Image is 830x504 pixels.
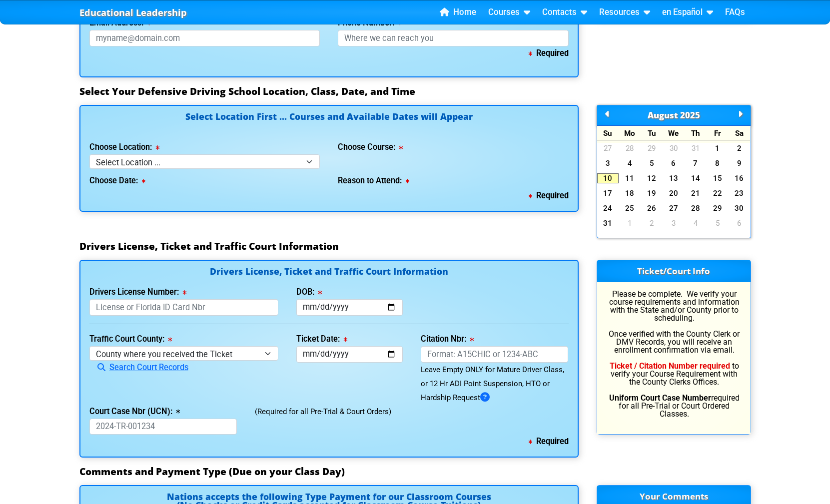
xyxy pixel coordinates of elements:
[338,143,403,151] label: Choose Course:
[610,361,730,371] b: Ticket / Citation Number required
[89,143,159,151] label: Choose Location:
[89,19,151,27] label: Email Address:
[296,299,403,316] input: mm/dd/yyyy
[729,158,751,168] a: 9
[641,188,663,198] a: 19
[79,85,751,97] h3: Select Your Defensive Driving School Location, Class, Date, and Time
[529,437,569,446] b: Required
[619,158,641,168] a: 4
[79,240,751,252] h3: Drivers License, Ticket and Traffic Court Information
[338,177,409,185] label: Reason to Attend:
[707,203,729,213] a: 29
[663,126,685,140] div: We
[595,5,654,20] a: Resources
[721,5,749,20] a: FAQs
[421,346,569,363] input: Format: A15CHIC or 1234-ABC
[597,173,619,183] a: 10
[663,218,685,228] a: 3
[246,405,577,435] div: (Required for all Pre-Trial & Court Orders)
[89,177,145,185] label: Choose Date:
[707,126,729,140] div: Fr
[641,218,663,228] a: 2
[597,188,619,198] a: 17
[89,419,237,435] input: 2024-TR-001234
[338,30,569,46] input: Where we can reach you
[338,19,402,27] label: Phone Number:
[619,218,641,228] a: 1
[436,5,480,20] a: Home
[597,218,619,228] a: 31
[663,173,685,183] a: 13
[729,188,751,198] a: 23
[685,203,707,213] a: 28
[619,143,641,153] a: 28
[729,143,751,153] a: 2
[707,188,729,198] a: 22
[421,335,474,343] label: Citation Nbr:
[663,203,685,213] a: 27
[89,363,188,372] a: Search Court Records
[663,143,685,153] a: 30
[609,393,711,403] b: Uniform Court Case Number
[685,188,707,198] a: 21
[529,48,569,58] b: Required
[597,203,619,213] a: 24
[597,143,619,153] a: 27
[641,158,663,168] a: 5
[619,188,641,198] a: 18
[89,408,180,416] label: Court Case Nbr (UCN):
[529,191,569,200] b: Required
[663,158,685,168] a: 6
[89,30,320,46] input: myname@domain.com
[619,173,641,183] a: 11
[641,203,663,213] a: 26
[597,126,619,140] div: Su
[685,173,707,183] a: 14
[729,173,751,183] a: 16
[685,218,707,228] a: 4
[729,203,751,213] a: 30
[606,290,742,418] p: Please be complete. We verify your course requirements and information with the State and/or Coun...
[79,4,187,21] a: Educational Leadership
[729,218,751,228] a: 6
[648,109,678,121] span: August
[597,260,751,282] h3: Ticket/Court Info
[619,203,641,213] a: 25
[89,288,186,296] label: Drivers License Number:
[421,363,569,405] div: Leave Empty ONLY for Mature Driver Class, or 12 Hr ADI Point Suspension, HTO or Hardship Request
[296,335,347,343] label: Ticket Date:
[89,299,279,316] input: License or Florida ID Card Nbr
[729,126,751,140] div: Sa
[658,5,717,20] a: en Español
[89,335,172,343] label: Traffic Court County:
[484,5,534,20] a: Courses
[296,346,403,363] input: mm/dd/yyyy
[296,288,322,296] label: DOB:
[685,143,707,153] a: 31
[707,218,729,228] a: 5
[538,5,591,20] a: Contacts
[685,126,707,140] div: Th
[707,143,729,153] a: 1
[663,188,685,198] a: 20
[680,109,700,121] span: 2025
[597,158,619,168] a: 3
[685,158,707,168] a: 7
[79,466,751,478] h3: Comments and Payment Type (Due on your Class Day)
[707,158,729,168] a: 8
[89,112,569,133] h4: Select Location First ... Courses and Available Dates will Appear
[641,126,663,140] div: Tu
[619,126,641,140] div: Mo
[89,267,569,278] h4: Drivers License, Ticket and Traffic Court Information
[707,173,729,183] a: 15
[641,173,663,183] a: 12
[641,143,663,153] a: 29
